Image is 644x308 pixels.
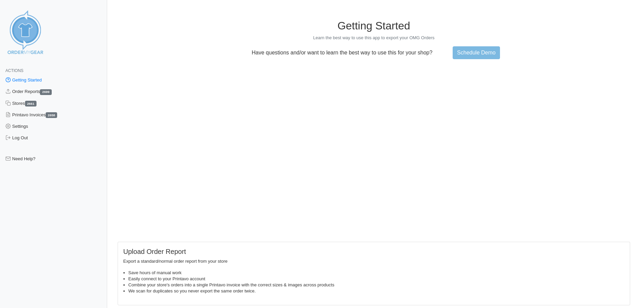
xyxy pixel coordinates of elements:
[25,101,37,106] span: 2661
[5,68,23,73] span: Actions
[118,35,630,41] p: Learn the best way to use this app to export your OMG Orders
[123,258,625,264] p: Export a standard/normal order report from your store
[118,19,630,32] h1: Getting Started
[46,112,57,118] span: 2658
[123,247,625,256] h5: Upload Order Report
[128,270,625,276] li: Save hours of manual work
[128,276,625,282] li: Easily connect to your Printavo account
[128,288,625,294] li: We scan for duplicates so you never export the same order twice.
[128,282,625,288] li: Combine your store's orders into a single Printavo invoice with the correct sizes & images across...
[40,89,51,95] span: 2699
[248,50,437,56] p: Have questions and/or want to learn the best way to use this for your shop?
[453,46,500,59] a: Schedule Demo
